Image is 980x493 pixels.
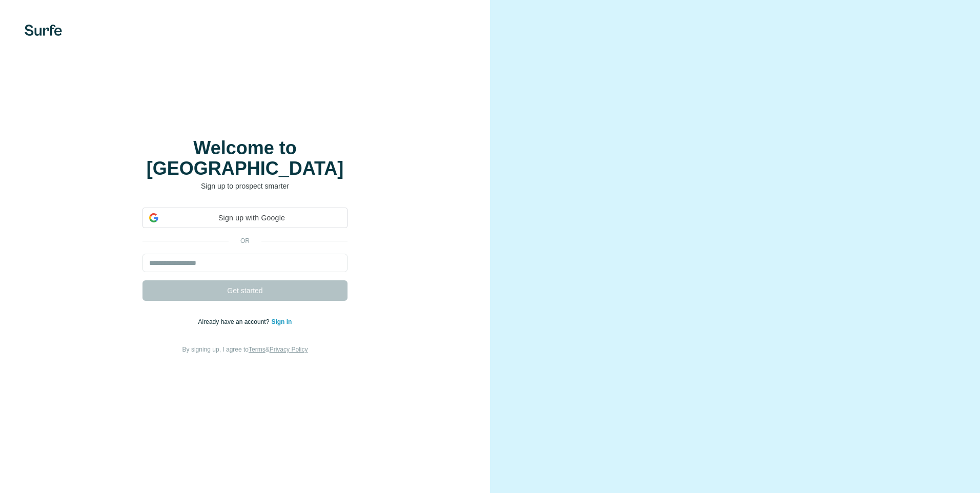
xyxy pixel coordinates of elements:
a: Terms [249,346,266,353]
iframe: Sign in with Google Dialogue [769,10,970,195]
span: Sign up with Google [162,213,341,223]
span: By signing up, I agree to & [182,346,308,353]
a: Privacy Policy [270,346,308,353]
iframe: Sign in with Google Button [137,227,353,250]
h1: Welcome to [GEOGRAPHIC_DATA] [142,138,348,179]
img: Surfe's logo [25,25,62,36]
a: Sign in [271,318,292,325]
p: Sign up to prospect smarter [142,181,348,191]
div: Sign up with Google [142,208,348,228]
span: Already have an account? [198,318,272,325]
